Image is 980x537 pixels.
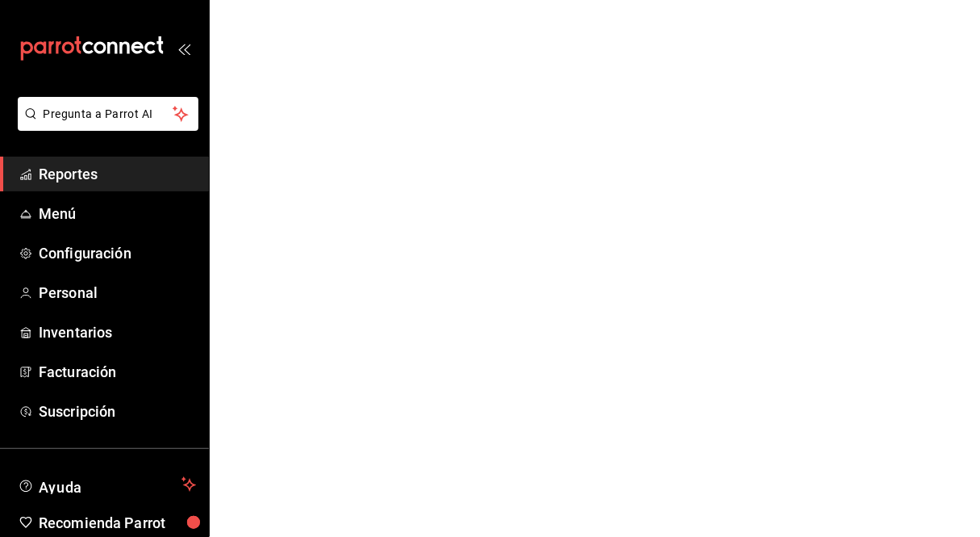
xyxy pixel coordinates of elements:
span: Suscripción [39,401,196,422]
span: Ayuda [39,475,175,494]
span: Reportes [39,163,196,185]
button: Pregunta a Parrot AI [18,97,198,131]
span: Menú [39,203,196,224]
span: Configuración [39,242,196,264]
span: Inventarios [39,321,196,343]
a: Pregunta a Parrot AI [11,117,198,134]
span: Personal [39,282,196,304]
span: Recomienda Parrot [39,512,196,534]
span: Pregunta a Parrot AI [44,106,173,123]
button: open_drawer_menu [177,42,190,55]
span: Facturación [39,361,196,383]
